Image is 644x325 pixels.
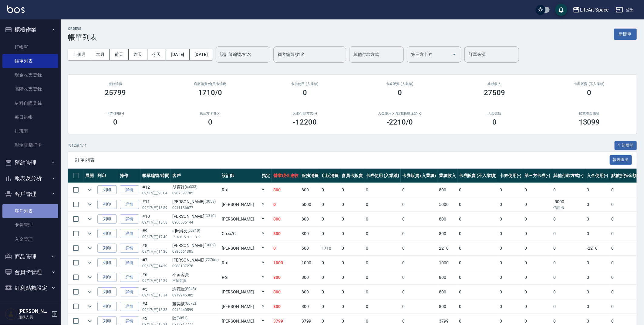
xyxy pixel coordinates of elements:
[549,111,630,115] h2: 營業現金應收
[300,270,320,285] td: 800
[340,285,364,299] td: 0
[97,302,117,311] button: 列印
[2,96,58,110] a: 材料自購登錄
[272,227,300,241] td: 800
[141,212,171,226] td: #10
[2,40,58,54] a: 打帳單
[220,169,260,183] th: 設計師
[579,118,600,126] h3: 13099
[401,241,437,255] td: 0
[300,197,320,212] td: 5000
[220,299,260,314] td: [PERSON_NAME]
[320,212,340,226] td: 0
[187,228,200,234] p: (co310)
[552,299,585,314] td: 0
[585,227,610,241] td: 0
[552,227,585,241] td: 0
[171,169,220,183] th: 客戶
[498,285,523,299] td: 0
[220,256,260,270] td: Roi
[105,88,126,97] h3: 25799
[2,264,58,280] button: 會員卡管理
[364,197,401,212] td: 0
[129,49,147,60] button: 昨天
[190,49,213,60] button: [DATE]
[303,88,307,97] h3: 0
[401,227,437,241] td: 0
[523,169,552,183] th: 第三方卡券(-)
[320,183,340,197] td: 0
[457,183,498,197] td: 0
[610,212,643,226] td: 0
[19,314,49,320] p: 服務人員
[364,183,401,197] td: 0
[364,227,401,241] td: 0
[457,212,498,226] td: 0
[260,299,272,314] td: Y
[272,212,300,226] td: 800
[120,185,139,195] a: 詳情
[2,218,58,232] a: 卡券管理
[260,241,272,255] td: Y
[172,263,219,269] p: 0988187276
[364,256,401,270] td: 0
[141,197,171,212] td: #11
[97,214,117,224] button: 列印
[498,241,523,255] td: 0
[610,256,643,270] td: 0
[2,249,58,265] button: 商品管理
[610,157,632,162] a: 報表匯出
[555,4,567,16] button: save
[85,273,94,282] button: expand row
[97,287,117,297] button: 列印
[320,169,340,183] th: 店販消費
[204,257,219,263] p: (7276ro)
[110,49,129,60] button: 前天
[142,205,169,210] p: 09/17 (三) 18:59
[498,256,523,270] td: 0
[7,5,25,13] img: Logo
[2,138,58,152] a: 現場電腦打卡
[437,256,457,270] td: 1000
[300,256,320,270] td: 1000
[272,270,300,285] td: 800
[75,82,156,86] h3: 服務消費
[272,183,300,197] td: 800
[68,27,97,31] h2: ORDERS
[523,256,552,270] td: 0
[454,82,535,86] h2: 業績收入
[552,256,585,270] td: 0
[142,292,169,298] p: 09/17 (三) 13:34
[585,256,610,270] td: 0
[523,212,552,226] td: 0
[120,287,139,297] a: 詳情
[585,241,610,255] td: -2210
[185,301,196,307] p: (G072)
[340,241,364,255] td: 0
[172,234,219,240] p: ７４６５１１３２
[523,299,552,314] td: 0
[97,185,117,195] button: 列印
[320,285,340,299] td: 0
[401,285,437,299] td: 0
[401,212,437,226] td: 0
[85,229,94,238] button: expand row
[457,227,498,241] td: 0
[300,227,320,241] td: 800
[120,200,139,209] a: 詳情
[437,285,457,299] td: 800
[147,49,166,60] button: 今天
[610,285,643,299] td: 0
[172,257,219,263] div: [PERSON_NAME]
[142,263,169,269] p: 09/17 (三) 14:29
[610,241,643,255] td: 0
[2,54,58,68] a: 帳單列表
[457,270,498,285] td: 0
[204,199,216,205] p: (G053)
[19,308,49,314] h5: [PERSON_NAME]
[437,299,457,314] td: 800
[172,228,219,234] div: sijie男友
[300,183,320,197] td: 800
[172,272,219,278] div: 不留客資
[220,241,260,255] td: [PERSON_NAME]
